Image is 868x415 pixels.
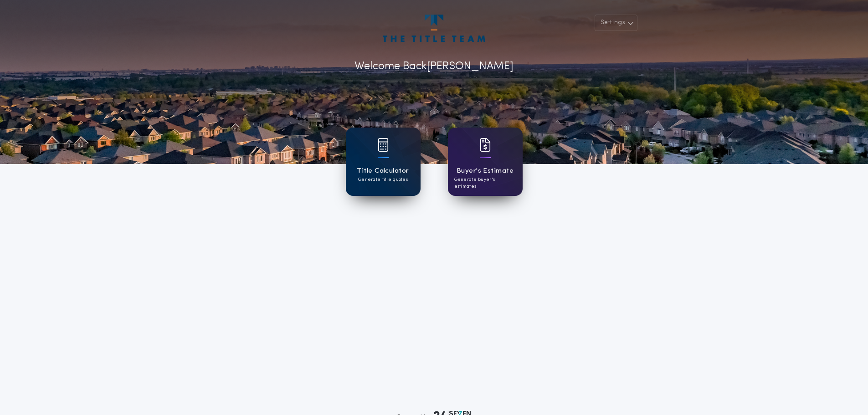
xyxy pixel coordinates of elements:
p: Generate buyer's estimates [454,176,516,190]
p: Welcome Back [PERSON_NAME] [354,58,514,75]
p: Generate title quotes [358,176,408,183]
h1: Buyer's Estimate [457,166,514,176]
a: card iconTitle CalculatorGenerate title quotes [346,128,421,196]
img: card icon [480,138,491,152]
button: Settings [595,15,637,31]
a: card iconBuyer's EstimateGenerate buyer's estimates [448,128,523,196]
h1: Title Calculator [357,166,409,176]
img: card icon [378,138,389,152]
img: account-logo [383,15,485,42]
